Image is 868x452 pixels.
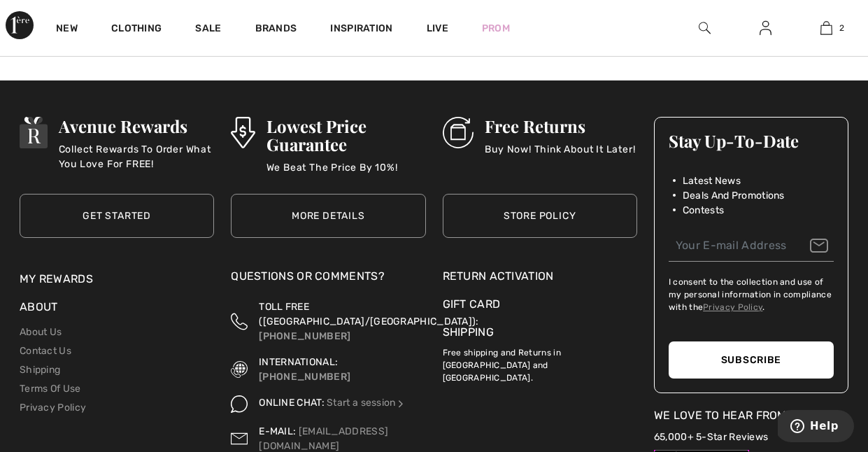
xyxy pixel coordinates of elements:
a: Clothing [111,22,162,37]
a: Prom [482,21,510,36]
h3: Stay Up-To-Date [669,132,834,150]
span: Inspiration [330,22,392,37]
span: Deals And Promotions [683,188,785,203]
label: I consent to the collection and use of my personal information in compliance with the . [669,276,834,313]
a: Privacy Policy [20,402,86,414]
a: About Us [20,326,62,338]
a: Sign In [748,20,783,37]
span: 2 [839,22,844,34]
a: [PHONE_NUMBER] [259,371,350,383]
span: E-MAIL: [259,425,296,437]
img: Toll Free (Canada/US) [231,299,248,344]
p: Collect Rewards To Order What You Love For FREE! [59,142,215,170]
a: Gift Card [443,296,637,313]
a: 2 [797,20,856,36]
span: Latest News [683,174,741,188]
img: My Info [760,20,771,36]
h3: Avenue Rewards [59,117,215,135]
h3: Lowest Price Guarantee [266,117,426,153]
a: Shipping [20,364,60,376]
iframe: Opens a widget where you can find more information [778,410,854,445]
h3: Free Returns [485,117,635,135]
a: Sale [195,22,221,37]
input: Your E-mail Address [669,230,834,262]
img: Lowest Price Guarantee [231,117,255,148]
a: [PHONE_NUMBER] [259,330,350,342]
div: We Love To Hear From You! [654,407,848,424]
p: Buy Now! Think About It Later! [485,142,635,170]
a: More Details [231,194,425,238]
a: Brands [255,22,297,37]
div: About [20,299,214,323]
img: search the website [699,20,711,36]
img: Avenue Rewards [20,117,48,148]
a: New [56,22,78,37]
span: Contests [683,203,724,218]
img: Online Chat [396,399,406,409]
a: 65,000+ 5-Star Reviews [654,431,769,443]
img: International [231,355,248,384]
p: We Beat The Price By 10%! [266,160,426,188]
img: 1ère Avenue [6,11,34,39]
a: Return Activation [443,268,637,285]
span: TOLL FREE ([GEOGRAPHIC_DATA]/[GEOGRAPHIC_DATA]): [259,301,478,327]
a: [EMAIL_ADDRESS][DOMAIN_NAME] [259,425,388,452]
a: Terms Of Use [20,383,81,395]
img: Free Returns [443,117,474,148]
a: Start a session [327,397,406,409]
span: INTERNATIONAL: [259,356,338,368]
p: Free shipping and Returns in [GEOGRAPHIC_DATA] and [GEOGRAPHIC_DATA]. [443,341,637,384]
div: Questions or Comments? [231,268,425,292]
a: My Rewards [20,272,93,285]
img: My Bag [820,20,832,36]
a: Shipping [443,325,494,339]
a: Contact Us [20,345,71,357]
a: Get Started [20,194,214,238]
button: Subscribe [669,341,834,379]
img: Online Chat [231,395,248,412]
span: ONLINE CHAT: [259,397,325,409]
a: Store Policy [443,194,637,238]
a: Live [427,21,448,36]
a: Privacy Policy [703,302,762,312]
